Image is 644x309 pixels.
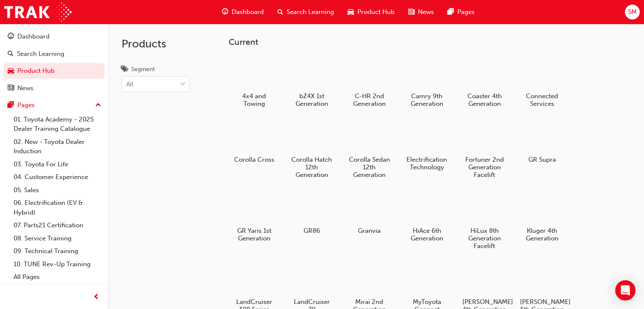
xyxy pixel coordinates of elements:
h5: Coaster 4th Generation [462,92,507,108]
a: Fortuner 2nd Generation Facelift [459,117,510,182]
span: Product Hub [357,7,395,17]
span: news-icon [408,7,415,17]
a: All Pages [10,270,105,284]
a: Granvia [344,188,395,237]
h5: Connected Services [520,92,564,108]
span: news-icon [8,85,14,92]
a: news-iconNews [401,3,441,21]
a: C-HR 2nd Generation [344,54,395,110]
div: News [17,83,33,93]
a: 10. TUNE Rev-Up Training [10,258,105,271]
a: 08. Service Training [10,232,105,245]
a: 02. New - Toyota Dealer Induction [10,135,105,158]
a: Coaster 4th Generation [459,54,510,110]
a: HiLux 8th Generation Facelift [459,188,510,253]
a: 04. Customer Experience [10,171,105,184]
span: News [418,7,434,17]
span: guage-icon [8,33,14,41]
span: Search Learning [287,7,334,17]
button: Pages [3,97,105,113]
span: guage-icon [222,7,228,17]
a: GR Supra [517,117,567,166]
span: search-icon [8,50,14,58]
h5: GR Supra [520,156,564,163]
h5: HiLux 8th Generation Facelift [462,227,507,250]
span: car-icon [8,67,14,75]
a: pages-iconPages [441,3,481,21]
div: Dashboard [17,32,50,41]
h3: Current [229,37,630,47]
a: Corolla Sedan 12th Generation [344,117,395,182]
h5: Electrification Technology [405,156,449,171]
a: Product Hub [3,63,105,79]
span: SM [628,7,637,17]
a: car-iconProduct Hub [341,3,401,21]
span: car-icon [348,7,354,17]
a: 05. Sales [10,184,105,197]
h5: bZ4X 1st Generation [290,92,334,108]
h5: Kluger 4th Generation [520,227,564,242]
a: GR Yaris 1st Generation [229,188,279,245]
h5: Corolla Hatch 12th Generation [290,156,334,179]
button: DashboardSearch LearningProduct HubNews [3,27,105,97]
div: All [126,80,133,89]
a: search-iconSearch Learning [271,3,341,21]
div: Open Intercom Messenger [615,280,636,301]
h5: Camry 9th Generation [405,92,449,108]
span: Pages [457,7,475,17]
button: SM [625,5,640,19]
a: bZ4X 1st Generation [286,54,337,110]
a: News [3,80,105,96]
span: pages-icon [8,102,14,109]
span: tags-icon [122,66,128,74]
h5: Fortuner 2nd Generation Facelift [462,156,507,179]
div: Segment [131,65,155,74]
a: Connected Services [517,54,567,110]
a: 06. Electrification (EV & Hybrid) [10,196,105,219]
h5: HiAce 6th Generation [405,227,449,242]
h5: 4x4 and Towing [232,92,276,108]
span: search-icon [277,7,283,17]
a: HiAce 6th Generation [401,188,452,245]
h5: Corolla Cross [232,156,276,163]
h5: Granvia [347,227,392,235]
a: Kluger 4th Generation [517,188,567,245]
a: Electrification Technology [401,117,452,174]
a: 01. Toyota Academy - 2025 Dealer Training Catalogue [10,113,105,135]
div: Search Learning [17,49,64,59]
h2: Products [122,37,190,51]
a: GR86 [286,188,337,237]
span: prev-icon [93,292,100,303]
h5: GR Yaris 1st Generation [232,227,276,242]
a: Corolla Hatch 12th Generation [286,117,337,182]
a: guage-iconDashboard [215,3,271,21]
a: 07. Parts21 Certification [10,219,105,232]
a: Dashboard [3,29,105,44]
span: down-icon [180,79,186,90]
a: Search Learning [3,46,105,62]
a: Camry 9th Generation [401,54,452,110]
a: 09. Technical Training [10,245,105,258]
span: pages-icon [448,7,454,17]
a: 03. Toyota For Life [10,158,105,171]
h5: GR86 [290,227,334,235]
div: Pages [17,100,35,110]
span: Dashboard [232,7,264,17]
h5: Corolla Sedan 12th Generation [347,156,392,179]
span: up-icon [95,100,101,111]
img: Trak [4,3,72,22]
a: Corolla Cross [229,117,279,166]
a: 4x4 and Towing [229,54,279,110]
h5: C-HR 2nd Generation [347,92,392,108]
